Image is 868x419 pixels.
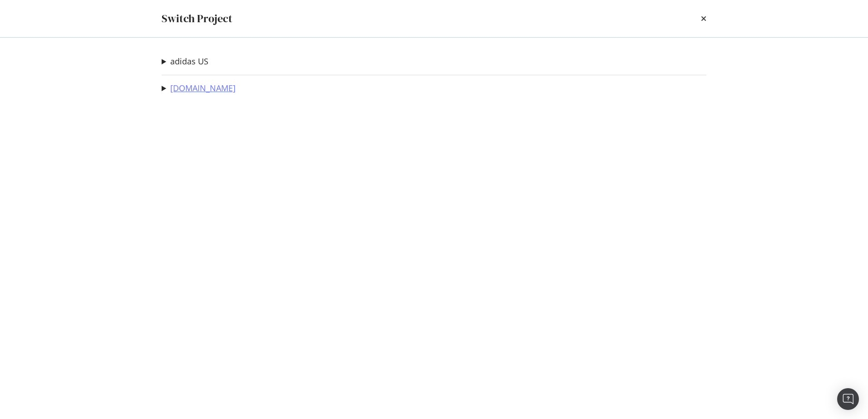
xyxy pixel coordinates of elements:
div: Open Intercom Messenger [837,388,859,410]
div: times [701,11,706,26]
a: [DOMAIN_NAME] [170,83,236,93]
summary: [DOMAIN_NAME] [162,83,236,94]
a: adidas US [170,57,208,66]
div: Switch Project [162,11,232,26]
summary: adidas US [162,56,208,68]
